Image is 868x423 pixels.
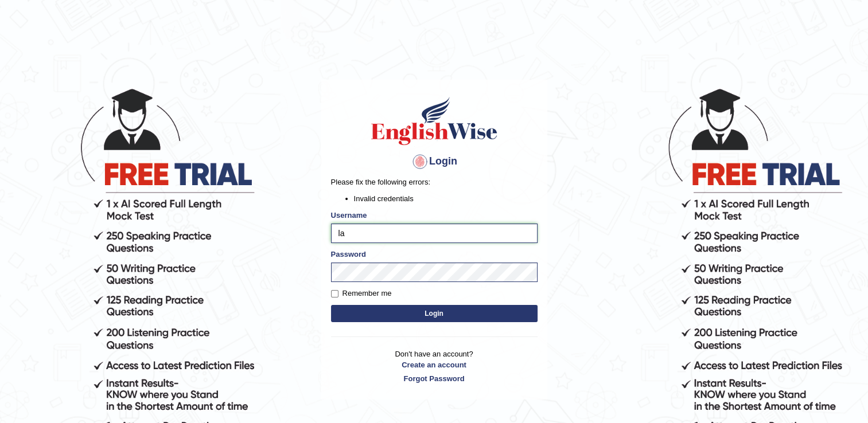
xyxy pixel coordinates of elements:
[331,177,538,187] p: Please fix the following errors:
[369,95,500,147] img: Logo of English Wise sign in for intelligent practice with AI
[331,359,538,370] a: Create an account
[331,288,392,299] label: Remember me
[331,152,538,171] h4: Login
[331,290,338,297] input: Remember me
[331,373,538,384] a: Forgot Password
[331,305,538,322] button: Login
[331,210,367,221] label: Username
[331,249,366,260] label: Password
[354,193,538,204] li: Invalid credentials
[331,348,538,384] p: Don't have an account?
